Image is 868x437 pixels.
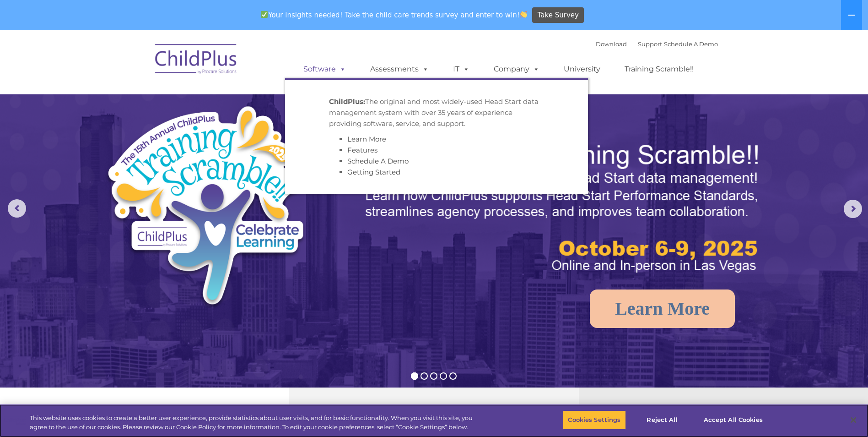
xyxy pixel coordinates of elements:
span: Your insights needed! Take the child care trends survey and enter to win! [257,6,531,24]
a: Schedule A Demo [664,40,718,48]
a: Company [485,60,549,78]
div: This website uses cookies to create a better user experience, provide statistics about user visit... [30,414,477,432]
p: The original and most widely-used Head Start data management system with over 35 years of experie... [329,96,544,129]
span: Take Survey [538,7,579,23]
button: Cookies Settings [563,410,625,430]
a: Download [596,40,627,48]
span: Phone number [127,98,166,105]
a: Training Scramble!! [615,60,703,78]
button: Reject All [634,410,691,430]
a: Schedule A Demo [347,157,409,165]
a: Software [294,60,355,78]
span: Last name [127,60,155,67]
a: University [555,60,609,78]
a: Assessments [361,60,438,78]
a: IT [444,60,479,78]
img: ✅ [261,11,268,18]
a: Learn More [347,135,386,143]
button: Accept All Cookies [699,410,768,430]
button: Close [843,410,863,430]
img: ChildPlus by Procare Solutions [151,38,242,83]
a: Support [638,40,662,48]
strong: ChildPlus: [329,97,365,106]
a: Getting Started [347,168,400,176]
a: Learn More [590,290,735,328]
a: Take Survey [532,7,584,23]
a: Features [347,146,377,154]
img: 👏 [520,11,527,18]
font: | [596,40,718,48]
